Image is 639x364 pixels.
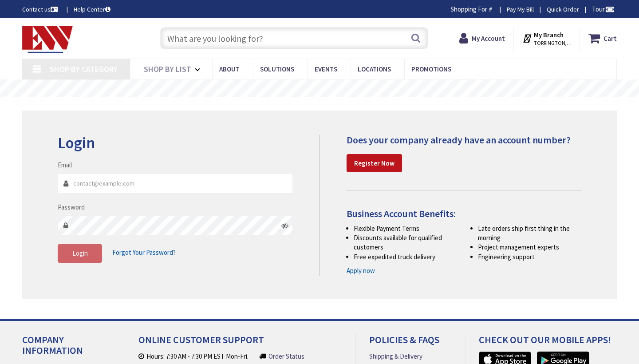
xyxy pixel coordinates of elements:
span: About [219,65,240,73]
li: Hours: 7:30 AM - 7:30 PM EST Mon-Fri. [138,352,255,361]
span: Tour [592,5,615,13]
span: TORRINGTON, [GEOGRAPHIC_DATA] [534,40,572,47]
a: Apply now [347,266,375,275]
span: Login [72,249,88,257]
a: Order Status [268,352,304,361]
input: What are you looking for? [160,27,428,49]
div: My Branch TORRINGTON, [GEOGRAPHIC_DATA] [522,30,572,46]
a: Register Now [347,154,402,173]
span: Locations [358,65,391,73]
a: Forgot Your Password? [112,244,176,261]
span: Shop By List [144,64,191,74]
span: Forgot Your Password? [112,248,176,257]
li: Free expedited truck delivery [354,252,457,261]
strong: My Branch [534,31,564,39]
span: Shop By Category [50,64,118,74]
img: Electrical Wholesalers, Inc. [22,26,73,53]
li: Discounts available for qualified customers [354,233,457,252]
input: Email [58,174,292,194]
h2: Login [58,135,292,152]
strong: My Account [472,34,505,43]
button: Login [58,244,102,263]
label: Email [58,160,72,170]
strong: # [489,5,493,13]
li: Project management experts [478,242,581,252]
span: Promotions [411,65,451,73]
h4: Policies & FAQs [369,334,452,352]
strong: Register Now [354,159,394,167]
li: Flexible Payment Terms [354,224,457,233]
a: Pay My Bill [507,5,534,14]
span: Solutions [260,65,294,73]
span: Shopping For [450,5,487,13]
i: Click here to show/hide password [281,222,288,229]
a: Quick Order [547,5,579,14]
label: Password [58,202,85,212]
a: Shipping & Delivery [369,352,422,361]
h4: Check out Our Mobile Apps! [479,334,623,352]
li: Engineering support [478,252,581,261]
a: Cart [588,30,617,46]
li: Late orders ship first thing in the morning [478,224,581,243]
strong: Cart [603,30,617,46]
a: Help Center [74,5,110,14]
a: Contact us [22,5,59,14]
h4: Company Information [22,334,111,362]
rs-layer: Free Same Day Pickup at 19 Locations [239,84,401,94]
a: My Account [459,30,505,46]
h4: Does your company already have an account number? [347,135,581,145]
h4: Business Account Benefits: [347,208,581,219]
span: Events [315,65,337,73]
h4: Online Customer Support [138,334,343,352]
